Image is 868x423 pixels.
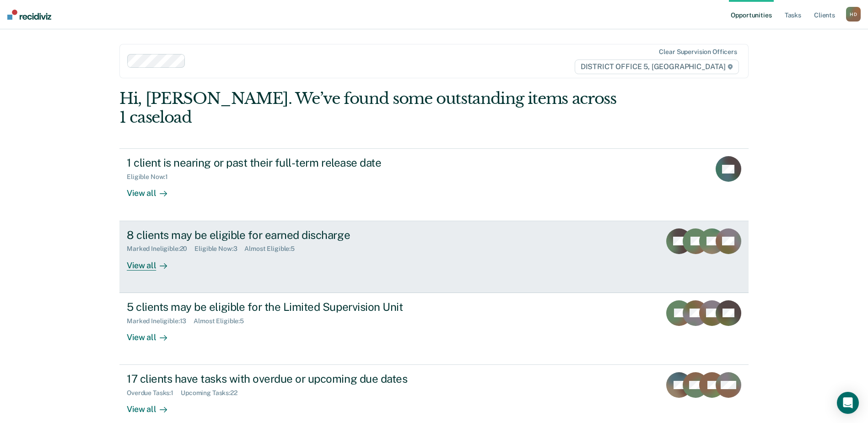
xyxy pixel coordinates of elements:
div: View all [127,253,178,271]
div: Clear supervision officers [659,48,737,56]
div: Open Intercom Messenger [837,392,859,414]
div: View all [127,181,178,199]
span: DISTRICT OFFICE 5, [GEOGRAPHIC_DATA] [575,60,739,74]
div: 1 client is nearing or past their full-term release date [127,156,448,169]
div: Marked Ineligible : 13 [127,317,194,325]
div: Hi, [PERSON_NAME]. We’ve found some outstanding items across 1 caseload [119,89,623,127]
div: Marked Ineligible : 20 [127,245,194,253]
div: Overdue Tasks : 1 [127,389,181,397]
a: 5 clients may be eligible for the Limited Supervision UnitMarked Ineligible:13Almost Eligible:5Vi... [119,293,749,365]
div: Eligible Now : 3 [194,245,244,253]
button: HD [846,7,861,22]
div: Almost Eligible : 5 [194,317,251,325]
div: Upcoming Tasks : 22 [181,389,245,397]
div: Almost Eligible : 5 [244,245,302,253]
div: 8 clients may be eligible for earned discharge [127,228,448,242]
div: View all [127,325,178,342]
div: H D [846,7,861,22]
div: Eligible Now : 1 [127,173,175,181]
div: 17 clients have tasks with overdue or upcoming due dates [127,372,448,385]
a: 8 clients may be eligible for earned dischargeMarked Ineligible:20Eligible Now:3Almost Eligible:5... [119,221,749,293]
img: Recidiviz [7,10,51,20]
a: 1 client is nearing or past their full-term release dateEligible Now:1View all [119,148,749,221]
div: 5 clients may be eligible for the Limited Supervision Unit [127,300,448,314]
div: View all [127,397,178,415]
